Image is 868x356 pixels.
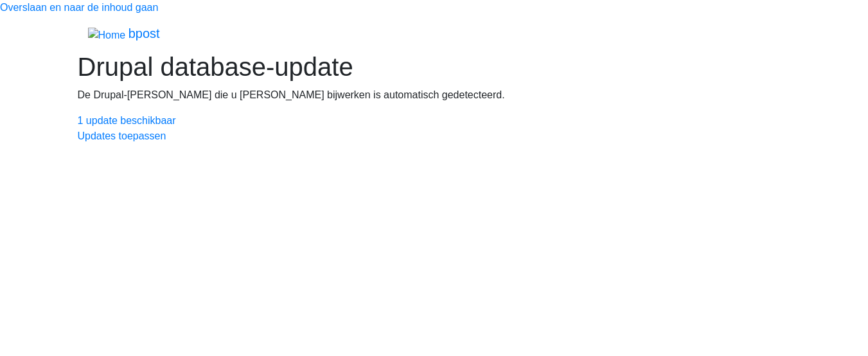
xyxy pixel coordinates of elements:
[78,87,791,103] p: De Drupal-[PERSON_NAME] die u [PERSON_NAME] bijwerken is automatisch gedetecteerd.
[78,115,176,126] a: 1 update beschikbaar
[88,29,128,40] a: Home
[88,28,126,43] img: Home
[78,130,166,141] a: Updates toepassen
[78,51,791,82] h1: Drupal database-update
[128,21,160,46] a: bpost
